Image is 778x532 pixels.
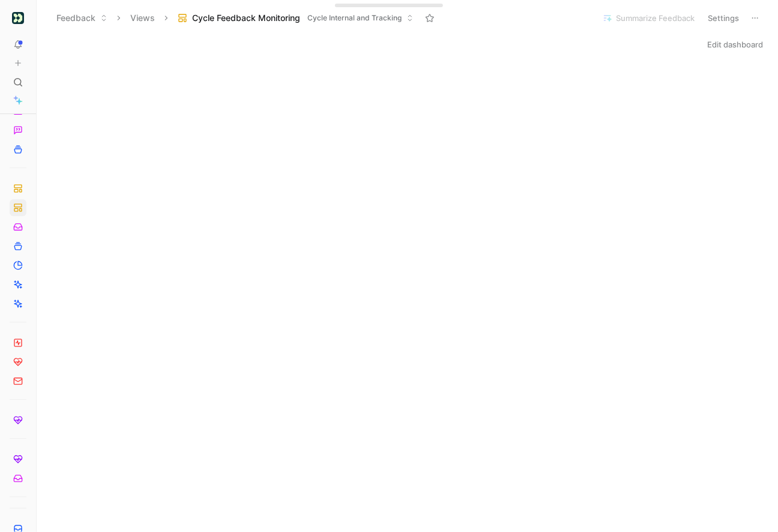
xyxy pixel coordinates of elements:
span: Cycle Internal and Tracking [307,12,402,24]
button: Customer.io [10,10,26,26]
button: Views [125,9,160,27]
button: Settings [702,10,744,26]
button: Feedback [51,9,113,27]
img: Customer.io [12,12,24,24]
button: Edit dashboard [702,36,768,53]
button: Cycle Feedback MonitoringCycle Internal and Tracking [172,9,419,27]
span: Cycle Feedback Monitoring [192,12,300,24]
button: Summarize Feedback [597,10,700,26]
